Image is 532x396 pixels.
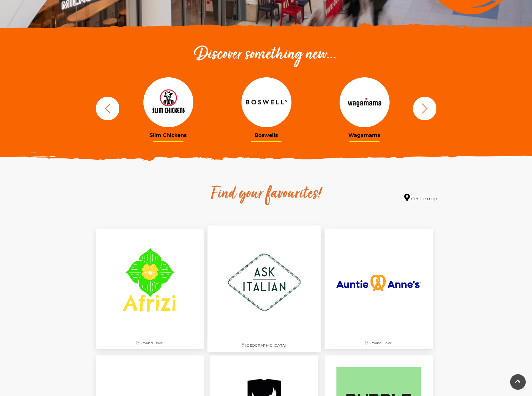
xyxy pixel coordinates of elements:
a: Centre map [404,194,437,202]
a: Ground Floor [93,225,207,352]
a: [GEOGRAPHIC_DATA] [204,222,325,355]
p: [GEOGRAPHIC_DATA] [207,339,321,352]
p: Ground Floor [325,337,433,349]
a: Slim Chickens [124,77,213,138]
a: Wagamama [320,77,409,138]
a: Ground Floor [321,225,436,352]
a: Boswells [222,77,311,138]
h2: Discover something new... [93,45,440,65]
p: Ground Floor [96,337,204,349]
h3: Slim Chickens [124,132,213,138]
h3: Wagamama [320,132,409,138]
h2: Find your favourites! [152,184,380,204]
h3: Boswells [222,132,311,138]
